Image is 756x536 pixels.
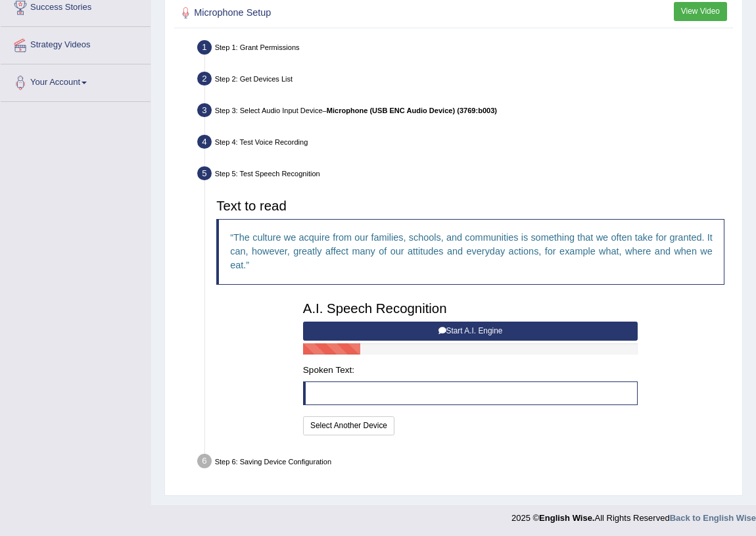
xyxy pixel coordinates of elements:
span: – [323,107,497,114]
q: The culture we acquire from our families, schools, and communities is something that we often tak... [230,232,713,271]
div: Step 2: Get Devices List [193,68,738,93]
a: Strategy Videos [1,27,151,60]
button: View Video [674,2,727,21]
div: Step 4: Test Voice Recording [193,132,738,156]
div: Step 3: Select Audio Input Device [193,100,738,124]
a: Your Account [1,64,151,97]
h3: A.I. Speech Recognition [303,301,638,316]
b: Microphone (USB ENC Audio Device) (3769:b003) [327,107,497,114]
div: Step 6: Saving Device Configuration [193,451,738,475]
div: Step 1: Grant Permissions [193,37,738,61]
h4: Spoken Text: [303,366,638,376]
h2: Microphone Setup [177,5,520,22]
div: 2025 © All Rights Reserved [511,505,756,524]
strong: English Wise. [539,513,594,523]
button: Start A.I. Engine [303,322,638,341]
button: Select Another Device [303,416,394,435]
div: Step 5: Test Speech Recognition [193,163,738,187]
a: Back to English Wise [670,513,756,523]
h3: Text to read [216,199,724,213]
